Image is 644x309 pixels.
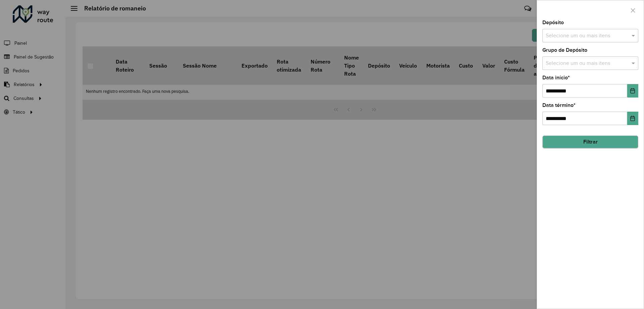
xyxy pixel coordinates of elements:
label: Data término [542,101,576,109]
button: Filtrar [542,136,638,148]
button: Choose Date [627,112,638,125]
label: Grupo de Depósito [542,46,587,54]
button: Choose Date [627,84,638,98]
label: Depósito [542,18,564,27]
label: Data início [542,74,570,82]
